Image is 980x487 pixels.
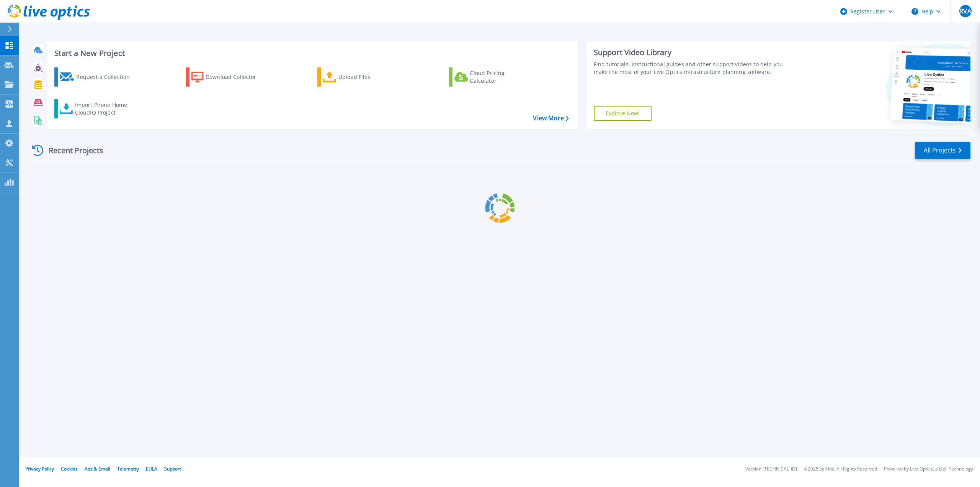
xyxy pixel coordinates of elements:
div: Download Collector [206,69,267,85]
div: Import Phone Home CloudIQ Project [75,101,135,116]
li: © 2025 Dell Inc. All Rights Reserved [804,467,877,472]
a: Cloud Pricing Calculator [449,67,534,87]
div: Support Video Library [594,48,792,57]
a: EULA [146,466,157,472]
a: Explore Now! [594,106,652,121]
div: Find tutorials, instructional guides and other support videos to help you make the most of your L... [594,61,792,76]
a: Cookies [61,466,78,472]
a: All Projects [915,142,970,159]
a: Support [164,466,181,472]
div: Request a Collection [76,69,137,85]
li: Powered by Live Optics, a Dell Technology [884,467,973,472]
div: Upload Files [338,69,400,85]
a: Telemetry [117,466,139,472]
a: Ads & Email [85,466,110,472]
li: Version: [TECHNICAL_ID] [745,467,797,472]
div: Cloud Pricing Calculator [470,69,531,85]
a: Download Collector [186,67,271,87]
a: Upload Files [317,67,403,87]
span: RVA [959,8,971,14]
h3: Start a New Project [54,49,568,57]
a: Request a Collection [54,67,140,87]
div: Recent Projects [29,141,114,160]
a: View More [533,115,568,122]
a: Privacy Policy [25,466,54,472]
